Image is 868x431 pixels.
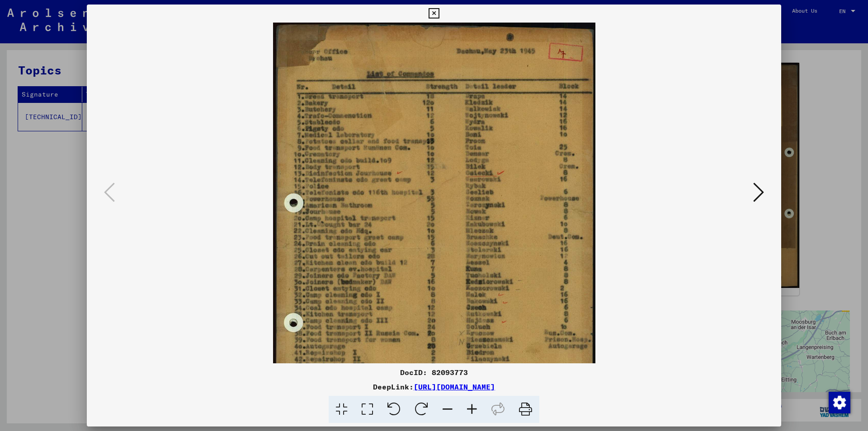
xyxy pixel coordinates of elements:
div: DocID: 82093773 [87,367,781,378]
a: [URL][DOMAIN_NAME] [414,382,495,391]
img: Change consent [829,392,850,413]
div: DeepLink: [87,381,781,392]
div: Change consent [828,391,850,413]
